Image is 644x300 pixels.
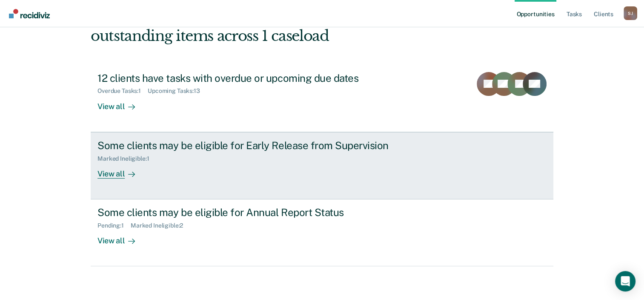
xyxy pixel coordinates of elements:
div: 12 clients have tasks with overdue or upcoming due dates [97,72,396,84]
a: Some clients may be eligible for Annual Report StatusPending:1Marked Ineligible:2View all [91,199,553,266]
button: Profile dropdown button [624,6,637,20]
div: View all [97,162,145,179]
div: Upcoming Tasks : 13 [148,87,207,95]
div: Overdue Tasks : 1 [97,87,148,95]
a: Some clients may be eligible for Early Release from SupervisionMarked Ineligible:1View all [91,132,553,199]
div: S J [624,6,637,20]
a: 12 clients have tasks with overdue or upcoming due datesOverdue Tasks:1Upcoming Tasks:13View all [91,65,553,132]
div: Marked Ineligible : 2 [131,222,190,229]
img: Recidiviz [9,9,50,18]
div: View all [97,229,145,246]
div: Some clients may be eligible for Annual Report Status [97,206,396,219]
div: Some clients may be eligible for Early Release from Supervision [97,139,396,152]
div: Open Intercom Messenger [615,271,635,291]
div: Marked Ineligible : 1 [97,155,156,162]
div: View all [97,95,145,111]
div: Pending : 1 [97,222,131,229]
div: Hi, [GEOGRAPHIC_DATA]. We’ve found some outstanding items across 1 caseload [91,10,461,45]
